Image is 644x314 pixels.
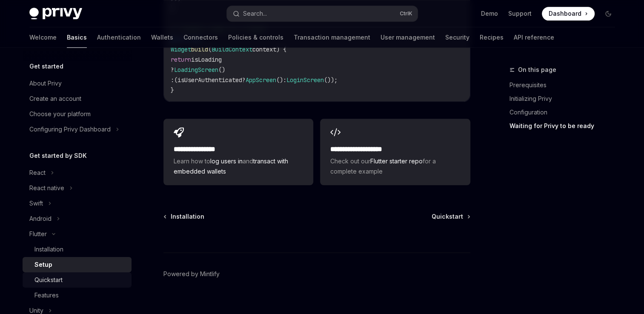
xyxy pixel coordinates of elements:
button: Configuring Privy Dashboard [23,122,132,137]
a: Powered by Mintlify [163,270,220,278]
a: Initializing Privy [509,92,622,106]
a: Waiting for Privy to be ready [509,119,622,133]
span: Ctrl K [400,10,412,17]
a: **** **** **** *Learn how tolog users inandtransact with embedded wallets [163,119,313,185]
button: Swift [23,196,132,211]
span: Check out our for a complete example [330,156,460,177]
div: Quickstart [34,275,63,285]
div: Android [29,214,52,224]
span: Installation [171,212,204,221]
a: Installation [164,212,204,221]
button: Search...CtrlK [227,6,418,21]
a: Transaction management [294,27,370,48]
span: Learn how to and [174,156,303,177]
h5: Get started [29,61,63,71]
a: log users in [210,157,243,165]
a: Policies & controls [228,27,283,48]
span: LoadingScreen [174,66,218,74]
a: API reference [514,27,554,48]
a: Configuration [509,106,622,119]
span: Quickstart [432,212,463,221]
a: Flutter starter repo [370,157,423,165]
a: Support [508,9,532,18]
a: User management [381,27,435,48]
button: React native [23,180,132,196]
a: About Privy [23,76,132,91]
a: Security [445,27,469,48]
span: Dashboard [549,9,581,18]
span: ()); [324,76,338,84]
a: Features [23,288,132,303]
a: Choose your platform [23,106,132,122]
a: Recipes [480,27,504,48]
span: } [171,86,174,94]
span: (isUserAuthenticated [174,76,242,84]
a: Create an account [23,91,132,106]
a: Quickstart [432,212,469,221]
div: React native [29,183,64,193]
span: AppScreen [246,76,276,84]
a: Welcome [29,27,57,48]
a: Basics [67,27,87,48]
div: Create an account [29,94,81,104]
img: dark logo [29,8,82,20]
button: Android [23,211,132,226]
a: Installation [23,242,132,257]
a: Wallets [151,27,173,48]
span: : [283,76,286,84]
button: Toggle dark mode [601,7,615,20]
span: isLoading [191,56,222,63]
span: On this page [518,65,556,75]
a: Demo [481,9,498,18]
div: React [29,168,46,178]
div: Search... [243,9,267,19]
div: Setup [34,260,52,270]
div: Swift [29,198,43,208]
a: Authentication [97,27,141,48]
span: LoginScreen [286,76,324,84]
a: Dashboard [542,7,595,20]
button: Flutter [23,226,132,242]
div: Choose your platform [29,109,91,119]
span: return [171,56,191,63]
span: BuildContext [212,46,252,53]
span: () [218,66,225,74]
a: Connectors [183,27,218,48]
span: ? [242,76,246,84]
a: Quickstart [23,272,132,288]
div: Installation [34,244,63,254]
span: Widget [171,46,191,53]
div: Features [34,290,59,300]
div: About Privy [29,78,62,88]
span: : [171,76,174,84]
span: context) { [252,46,286,53]
a: Prerequisites [509,78,622,92]
a: Setup [23,257,132,272]
h5: Get started by SDK [29,151,87,161]
button: React [23,165,132,180]
div: Configuring Privy Dashboard [29,124,111,134]
span: build [191,46,208,53]
span: ( [208,46,212,53]
span: () [276,76,283,84]
div: Flutter [29,229,47,239]
span: ? [171,66,174,74]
